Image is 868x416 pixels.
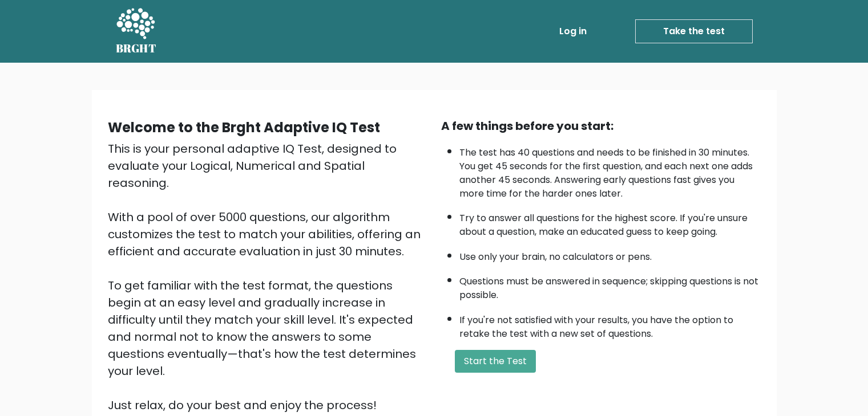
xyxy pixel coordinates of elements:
li: Questions must be answered in sequence; skipping questions is not possible. [459,269,761,302]
h5: BRGHT [116,42,157,55]
div: This is your personal adaptive IQ Test, designed to evaluate your Logical, Numerical and Spatial ... [108,140,427,414]
button: Start the Test [455,350,536,373]
b: Welcome to the Brght Adaptive IQ Test [108,118,380,137]
div: A few things before you start: [441,117,761,134]
a: BRGHT [116,5,157,58]
li: Try to answer all questions for the highest score. If you're unsure about a question, make an edu... [459,206,761,239]
li: Use only your brain, no calculators or pens. [459,244,761,264]
li: If you're not satisfied with your results, you have the option to retake the test with a new set ... [459,308,761,341]
a: Log in [555,20,591,43]
a: Take the test [635,19,753,43]
li: The test has 40 questions and needs to be finished in 30 minutes. You get 45 seconds for the firs... [459,140,761,201]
